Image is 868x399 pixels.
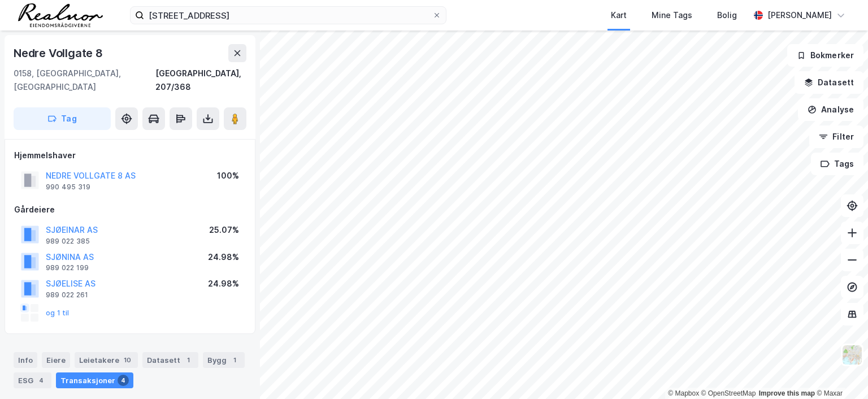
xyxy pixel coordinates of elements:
[668,389,699,397] a: Mapbox
[811,345,868,399] iframe: Chat Widget
[841,344,863,366] img: Z
[701,389,756,397] a: OpenStreetMap
[611,8,627,22] div: Kart
[217,169,239,183] div: 100%
[75,352,138,368] div: Leietakere
[811,153,863,175] button: Tags
[208,277,239,290] div: 24.98%
[787,44,863,67] button: Bokmerker
[652,8,692,22] div: Mine Tags
[203,352,245,368] div: Bygg
[46,290,88,300] div: 989 022 261
[14,352,37,368] div: Info
[798,98,863,121] button: Analyse
[155,67,246,94] div: [GEOGRAPHIC_DATA], 207/368
[56,372,133,388] div: Transaksjoner
[14,44,105,62] div: Nedre Vollgate 8
[121,354,133,366] div: 10
[144,7,432,24] input: Søk på adresse, matrikkel, gårdeiere, leietakere eller personer
[36,375,47,386] div: 4
[14,203,246,216] div: Gårdeiere
[18,3,103,27] img: realnor-logo.934646d98de889bb5806.png
[208,250,239,264] div: 24.98%
[14,149,246,162] div: Hjemmelshaver
[809,125,863,148] button: Filter
[118,375,129,386] div: 4
[14,67,155,94] div: 0158, [GEOGRAPHIC_DATA], [GEOGRAPHIC_DATA]
[142,352,198,368] div: Datasett
[46,237,90,246] div: 989 022 385
[42,352,70,368] div: Eiere
[14,107,111,130] button: Tag
[209,223,239,237] div: 25.07%
[229,354,240,366] div: 1
[811,345,868,399] div: Kontrollprogram for chat
[46,183,90,192] div: 990 495 319
[759,389,815,397] a: Improve this map
[795,71,863,94] button: Datasett
[717,8,737,22] div: Bolig
[767,8,832,22] div: [PERSON_NAME]
[14,372,51,388] div: ESG
[183,354,194,366] div: 1
[46,263,89,272] div: 989 022 199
